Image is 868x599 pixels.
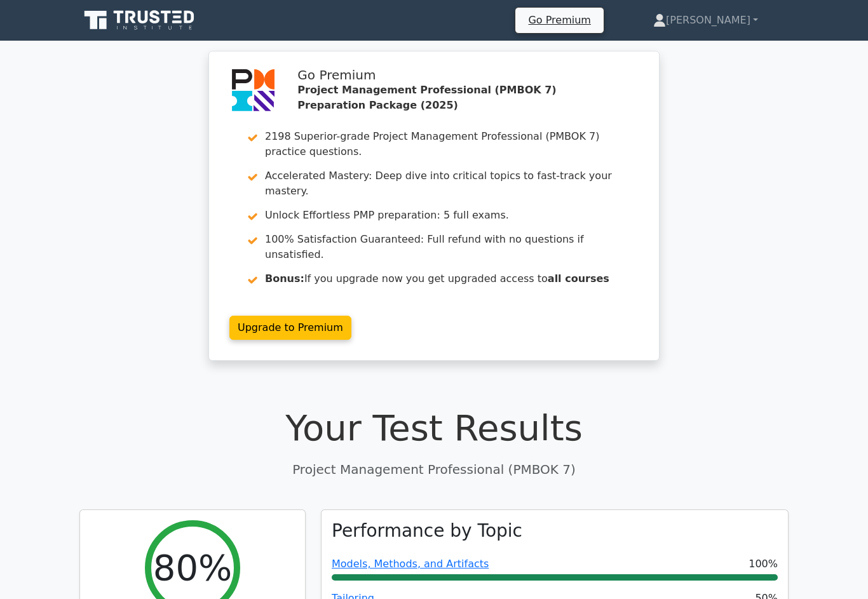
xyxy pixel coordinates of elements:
[79,460,789,479] p: Project Management Professional (PMBOK 7)
[153,546,232,589] h2: 80%
[229,316,351,340] a: Upgrade to Premium
[79,407,789,449] h1: Your Test Results
[749,556,778,572] span: 100%
[332,520,522,542] h3: Performance by Topic
[623,8,789,33] a: [PERSON_NAME]
[332,558,489,570] a: Models, Methods, and Artifacts
[520,11,598,29] a: Go Premium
